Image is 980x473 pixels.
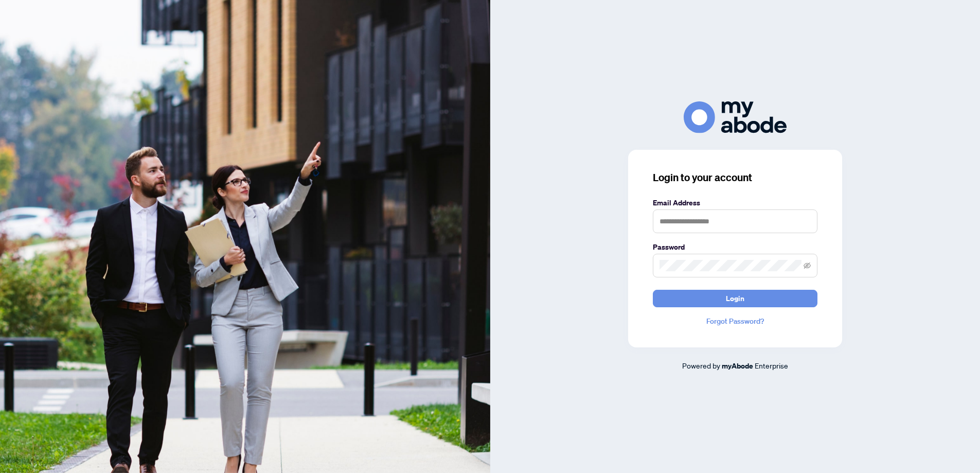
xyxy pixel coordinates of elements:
[726,290,744,307] span: Login
[653,241,817,253] label: Password
[653,290,817,307] button: Login
[653,170,817,185] h3: Login to your account
[653,197,817,208] label: Email Address
[653,316,817,327] a: Forgot Password?
[722,360,753,372] a: myAbode
[684,101,787,133] img: ma-logo
[682,361,720,370] span: Powered by
[804,262,811,269] span: eye-invisible
[755,361,788,370] span: Enterprise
